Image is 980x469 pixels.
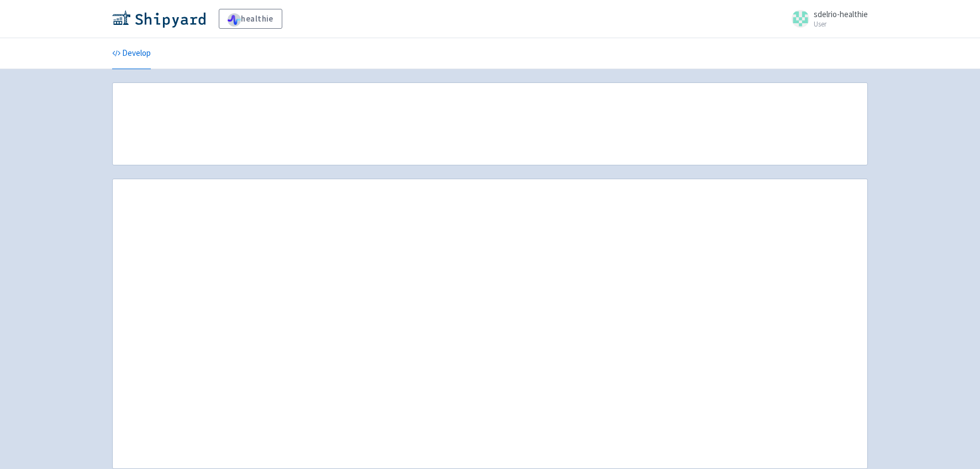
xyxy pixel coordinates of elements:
[112,38,151,69] a: Develop
[814,9,868,19] span: sdelrio-healthie
[814,20,868,28] small: User
[785,10,868,28] a: sdelrio-healthie User
[112,10,206,28] img: Shipyard logo
[219,9,282,29] a: healthie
